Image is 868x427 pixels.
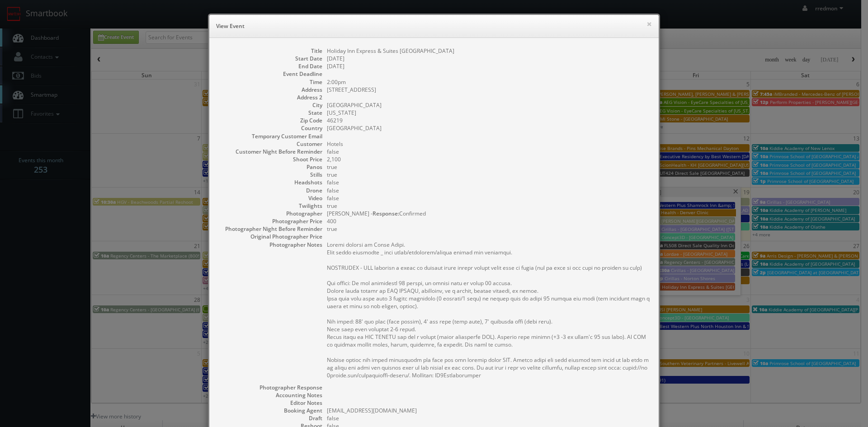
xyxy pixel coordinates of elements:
dt: Accounting Notes [218,391,322,399]
dt: Zip Code [218,117,322,124]
dd: true [327,225,650,233]
dt: Photographer [218,210,322,217]
dt: Panos [218,163,322,171]
dt: Editor Notes [218,399,322,407]
dd: 46219 [327,117,650,124]
dd: [PERSON_NAME] - Confirmed [327,210,650,217]
b: Response: [373,210,399,217]
dt: Event Deadline [218,70,322,78]
dd: false [327,148,650,155]
dt: Original Photographer Price [218,233,322,240]
dt: Start Date [218,55,322,62]
dt: Photographer Price [218,217,322,225]
dd: true [327,171,650,178]
dt: Photographer Night Before Reminder [218,225,322,233]
dt: Booking Agent [218,407,322,414]
dt: Stills [218,171,322,178]
dt: Video [218,194,322,202]
dd: [US_STATE] [327,109,650,117]
dt: Photographer Response [218,384,322,391]
dt: Address [218,86,322,94]
dt: Twilights [218,202,322,210]
dd: false [327,414,650,422]
dt: Photographer Notes [218,241,322,249]
dd: [EMAIL_ADDRESS][DOMAIN_NAME] [327,407,650,414]
dt: Customer [218,140,322,148]
dd: 2:00pm [327,78,650,86]
dt: State [218,109,322,117]
dd: 400 [327,217,650,225]
h6: View Event [216,22,652,31]
dd: [GEOGRAPHIC_DATA] [327,101,650,109]
dt: Time [218,78,322,86]
dd: false [327,194,650,202]
dd: false [327,178,650,186]
dd: [DATE] [327,55,650,62]
dt: Country [218,124,322,132]
dd: Holiday Inn Express & Suites [GEOGRAPHIC_DATA] [327,47,650,55]
dt: Shoot Price [218,155,322,163]
dt: End Date [218,62,322,70]
pre: Loremi dolorsi am Conse Adipi. Elit seddo eiusmodte _ inci utlab/etdolorem/aliqua enimad min veni... [327,241,650,379]
dd: Hotels [327,140,650,148]
dd: false [327,187,650,194]
dd: [STREET_ADDRESS] [327,86,650,94]
dd: 2,100 [327,155,650,163]
dt: Drone [218,187,322,194]
dd: true [327,163,650,171]
dt: Customer Night Before Reminder [218,148,322,155]
dt: Title [218,47,322,55]
dd: [DATE] [327,62,650,70]
dd: [GEOGRAPHIC_DATA] [327,124,650,132]
dt: Address 2 [218,94,322,101]
button: × [646,21,652,27]
dt: Headshots [218,178,322,186]
dt: City [218,101,322,109]
dt: Draft [218,414,322,422]
dd: true [327,202,650,210]
dt: Temporary Customer Email [218,132,322,140]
